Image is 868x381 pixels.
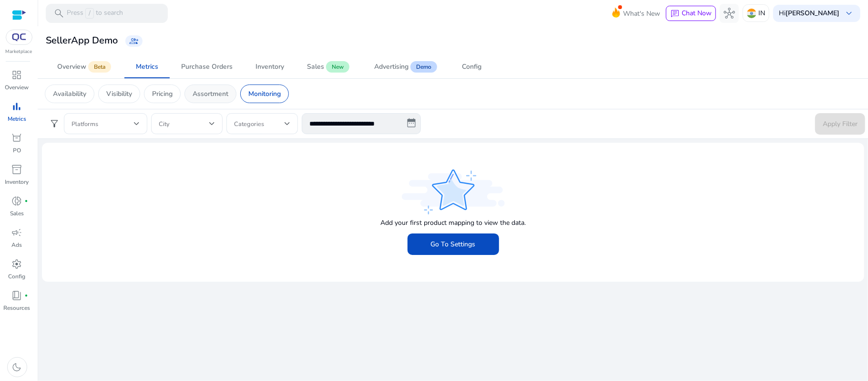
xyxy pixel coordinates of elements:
a: group_add [125,35,143,47]
p: Ads [12,241,22,249]
span: group_add [129,36,139,46]
span: book_4 [11,290,23,301]
span: fiber_manual_record [25,294,29,297]
p: Config [9,272,26,281]
button: hub [720,4,739,23]
p: Metrics [8,115,26,123]
p: IN [758,5,765,21]
p: Sales [10,209,24,218]
span: fiber_manual_record [25,199,29,203]
span: New [326,61,349,73]
p: Assortment [193,89,228,99]
p: Pricing [152,89,173,99]
p: Add your first product mapping to view the data. [380,218,526,228]
span: settings [11,258,23,270]
span: dashboard [11,69,23,81]
button: chatChat Now [666,6,716,21]
div: Inventory [255,63,284,70]
span: What's New [623,5,660,22]
span: Chat Now [682,9,712,18]
span: chat [670,9,680,19]
span: bar_chart [11,101,23,112]
span: Beta [88,61,111,73]
p: Hi [779,10,839,17]
p: Marketplace [6,48,32,55]
p: Availability [53,89,86,99]
img: QC-logo.svg [10,33,28,41]
span: Demo [410,61,437,73]
h3: SellerApp Demo [46,35,118,46]
p: Monitoring [248,89,281,99]
span: dark_mode [11,361,23,373]
p: Overview [5,83,29,92]
span: inventory_2 [11,164,23,175]
button: Go To Settings [408,233,499,255]
div: Metrics [136,63,158,70]
p: Inventory [5,178,29,186]
p: Visibility [106,89,132,99]
div: Advertising [374,63,408,70]
b: [PERSON_NAME] [786,9,839,18]
span: / [85,8,94,19]
span: donut_small [11,195,23,207]
span: search [53,8,65,19]
span: orders [11,132,23,144]
p: Press to search [67,8,123,19]
div: Purchase Orders [181,63,233,70]
span: Go To Settings [431,239,476,249]
p: Resources [4,304,31,312]
p: PO [13,146,21,155]
img: in.svg [747,9,756,18]
span: filter_alt [49,118,60,129]
span: campaign [11,227,23,238]
div: Overview [57,63,86,70]
div: Config [462,63,482,70]
span: keyboard_arrow_down [843,8,855,19]
div: Sales [307,63,324,70]
span: hub [724,8,735,19]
